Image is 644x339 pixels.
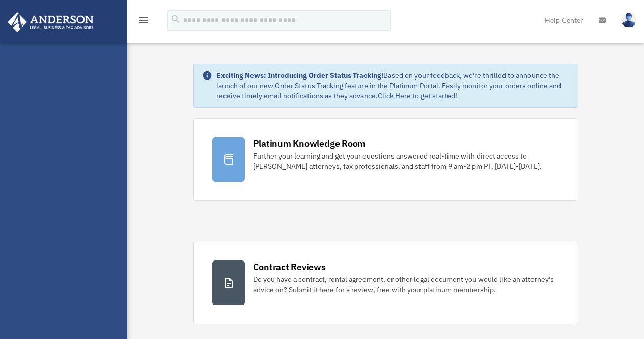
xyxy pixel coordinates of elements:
[253,274,559,295] div: Do you have a contract, rental agreement, or other legal document you would like an attorney's ad...
[378,91,457,100] a: Click Here to get started!
[193,118,578,201] a: Platinum Knowledge Room Further your learning and get your questions answered real-time with dire...
[137,18,150,27] a: menu
[5,12,97,32] img: Anderson Advisors Platinum Portal
[253,260,326,273] div: Contract Reviews
[216,71,383,80] strong: Exciting News: Introducing Order Status Tracking!
[621,13,636,28] img: User Pic
[216,70,570,101] div: Based on your feedback, we're thrilled to announce the launch of our new Order Status Tracking fe...
[137,14,150,27] i: menu
[253,137,366,150] div: Platinum Knowledge Room
[170,14,181,25] i: search
[253,151,559,171] div: Further your learning and get your questions answered real-time with direct access to [PERSON_NAM...
[193,242,578,324] a: Contract Reviews Do you have a contract, rental agreement, or other legal document you would like...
